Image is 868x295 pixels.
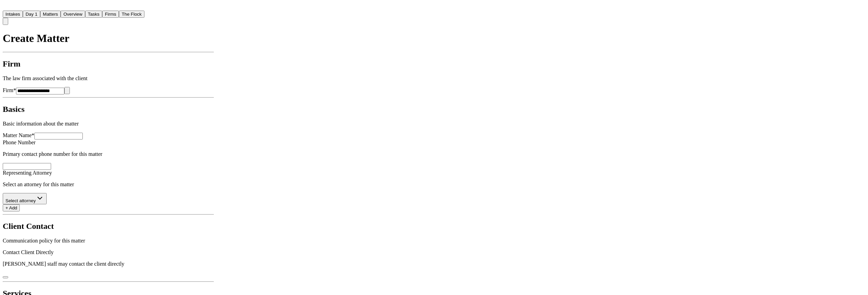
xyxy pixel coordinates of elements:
[3,193,47,204] button: Select attorney
[3,170,52,176] label: Representing Attorney
[3,11,23,18] button: Intakes
[3,105,214,114] h2: Basics
[85,11,102,18] button: Tasks
[3,238,214,244] p: Communication policy for this matter
[3,75,214,82] p: The law firm associated with the client
[3,59,214,69] h2: Firm
[3,204,20,211] button: + Add
[3,11,23,17] a: Intakes
[119,11,144,17] a: The Flock
[16,88,64,94] input: Select a firm
[23,11,40,18] button: Day 1
[3,87,16,93] label: Firm
[3,121,214,127] p: Basic information about the matter
[23,11,40,17] a: Day 1
[85,11,102,17] a: Tasks
[61,11,85,18] button: Overview
[102,11,119,17] a: Firms
[3,181,214,188] p: Select an attorney for this matter
[3,4,11,10] a: Home
[40,11,61,17] a: Matters
[3,139,35,145] label: Phone Number
[3,249,53,255] label: Contact Client Directly
[3,151,214,157] p: Primary contact phone number for this matter
[61,11,85,17] a: Overview
[102,11,119,18] button: Firms
[40,11,61,18] button: Matters
[119,11,144,18] button: The Flock
[3,222,214,231] h2: Client Contact
[3,261,214,267] p: [PERSON_NAME] staff may contact the client directly
[3,132,34,138] label: Matter Name
[3,32,214,45] h1: Create Matter
[3,3,11,9] img: Finch Logo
